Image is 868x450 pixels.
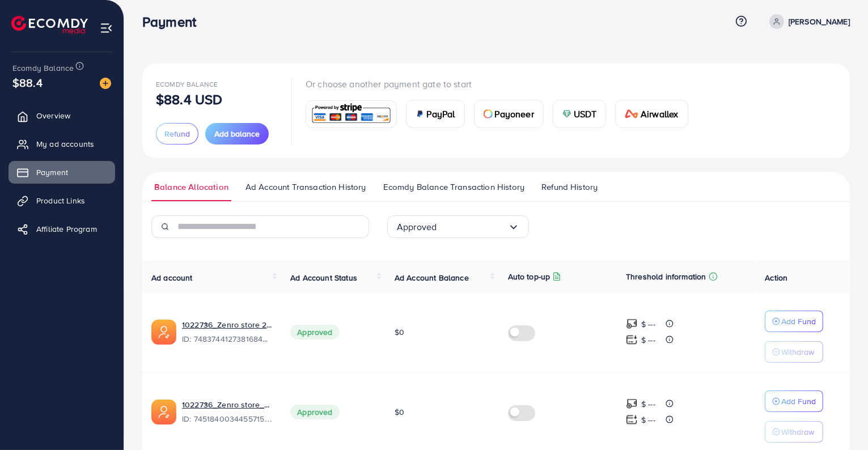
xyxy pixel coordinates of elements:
[245,181,366,193] span: Ad Account Transaction History
[641,397,655,411] p: $ ---
[397,218,437,236] span: Approved
[789,15,850,28] p: [PERSON_NAME]
[12,74,43,91] span: $88.4
[395,272,469,283] span: Ad Account Balance
[395,326,404,338] span: $0
[9,189,115,212] a: Product Links
[495,107,534,121] span: Payoneer
[626,398,638,410] img: top-up amount
[9,133,115,155] a: My ad accounts
[641,333,655,347] p: $ ---
[765,421,823,443] button: Withdraw
[36,138,94,150] span: My ad accounts
[781,345,814,359] p: Withdraw
[290,405,339,419] span: Approved
[151,400,176,424] img: ic-ads-acc.e4c84228.svg
[12,62,74,74] span: Ecomdy Balance
[641,107,678,121] span: Airwallex
[182,399,272,425] div: <span class='underline'>1022736_Zenro store_1735016712629</span></br>7451840034455715856
[182,333,272,345] span: ID: 7483744127381684241
[484,109,493,118] img: card
[36,167,68,178] span: Payment
[142,14,205,30] h3: Payment
[626,414,638,426] img: top-up amount
[9,218,115,240] a: Affiliate Program
[781,394,816,408] p: Add Fund
[156,92,222,106] p: $88.4 USD
[541,181,598,193] span: Refund History
[781,315,816,328] p: Add Fund
[306,100,397,128] a: card
[154,181,228,193] span: Balance Allocation
[406,100,465,128] a: cardPayPal
[427,107,455,121] span: PayPal
[151,272,193,283] span: Ad account
[508,270,551,283] p: Auto top-up
[36,110,70,121] span: Overview
[290,325,339,339] span: Approved
[182,413,272,424] span: ID: 7451840034455715856
[553,100,607,128] a: cardUSDT
[156,79,218,89] span: Ecomdy Balance
[205,123,269,145] button: Add balance
[11,16,88,33] img: logo
[387,215,529,238] div: Search for option
[765,14,850,29] a: [PERSON_NAME]
[765,272,787,283] span: Action
[383,181,524,193] span: Ecomdy Balance Transaction History
[9,104,115,127] a: Overview
[100,78,111,89] img: image
[781,425,814,439] p: Withdraw
[626,334,638,346] img: top-up amount
[36,195,85,206] span: Product Links
[214,128,260,139] span: Add balance
[306,77,697,91] p: Or choose another payment gate to start
[474,100,544,128] a: cardPayoneer
[765,311,823,332] button: Add Fund
[820,399,859,441] iframe: Chat
[151,320,176,345] img: ic-ads-acc.e4c84228.svg
[395,406,404,418] span: $0
[182,319,272,345] div: <span class='underline'>1022736_Zenro store 2_1742444975814</span></br>7483744127381684241
[290,272,357,283] span: Ad Account Status
[625,109,638,118] img: card
[9,161,115,184] a: Payment
[416,109,425,118] img: card
[182,399,272,410] a: 1022736_Zenro store_1735016712629
[156,123,198,145] button: Refund
[36,223,97,235] span: Affiliate Program
[100,22,113,35] img: menu
[562,109,571,118] img: card
[626,270,706,283] p: Threshold information
[641,413,655,427] p: $ ---
[437,218,508,236] input: Search for option
[641,317,655,331] p: $ ---
[164,128,190,139] span: Refund
[615,100,688,128] a: cardAirwallex
[310,102,393,126] img: card
[574,107,597,121] span: USDT
[182,319,272,330] a: 1022736_Zenro store 2_1742444975814
[765,390,823,412] button: Add Fund
[765,341,823,363] button: Withdraw
[626,318,638,330] img: top-up amount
